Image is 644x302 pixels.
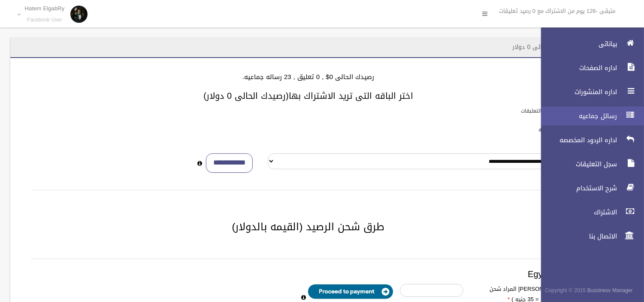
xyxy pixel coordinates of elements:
strong: Bussiness Manager [587,286,633,295]
span: سجل التعليقات [534,160,620,168]
label: باقات الرسائل الجماعيه [538,125,589,134]
a: بياناتى [534,34,644,53]
a: اداره المنشورات [534,82,644,101]
a: اداره الصفحات [534,58,644,77]
span: الاشتراك [534,208,620,217]
span: بياناتى [534,40,620,48]
span: Copyright © 2015 [545,286,586,295]
h4: رصيدك الحالى 0$ , 0 تعليق , 23 رساله جماعيه. [21,73,596,81]
span: شرح الاستخدام [534,184,620,192]
h2: طرق شحن الرصيد (القيمه بالدولار) [21,221,596,232]
h3: Egypt payment [31,269,586,279]
span: الاتصال بنا [534,232,620,241]
header: الاشتراك - رصيدك الحالى 0 دولار [502,39,606,55]
a: الاتصال بنا [534,227,644,246]
span: اداره الردود المخصصه [534,136,620,144]
span: رسائل جماعيه [534,112,620,120]
a: شرح الاستخدام [534,179,644,198]
a: رسائل جماعيه [534,107,644,125]
small: Facebook User [25,17,65,23]
h3: اختر الباقه التى تريد الاشتراك بها(رصيدك الحالى 0 دولار) [21,91,596,101]
a: الاشتراك [534,203,644,222]
span: اداره المنشورات [534,88,620,96]
span: اداره الصفحات [534,64,620,72]
p: Hatem ElgabRy [25,5,65,12]
a: اداره الردود المخصصه [534,131,644,149]
label: باقات الرد الالى على التعليقات [521,106,589,116]
a: سجل التعليقات [534,155,644,174]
